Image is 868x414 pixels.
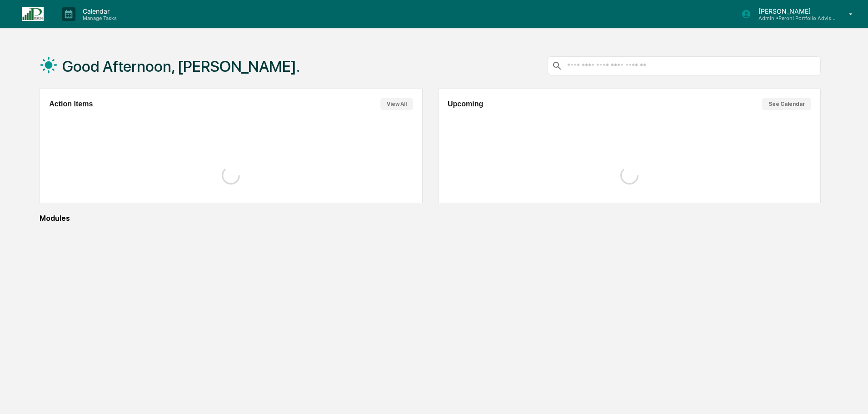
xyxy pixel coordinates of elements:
div: Modules [40,214,821,223]
button: See Calendar [762,98,811,110]
p: Manage Tasks [75,15,121,21]
h2: Action Items [49,100,93,108]
h2: Upcoming [448,100,483,108]
h1: Good Afternoon, [PERSON_NAME]. [62,57,300,75]
p: Admin • Peroni Portfolio Advisors [751,15,836,21]
button: View All [380,98,413,110]
img: logo [22,7,44,21]
p: Calendar [75,7,121,15]
p: [PERSON_NAME] [751,7,836,15]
